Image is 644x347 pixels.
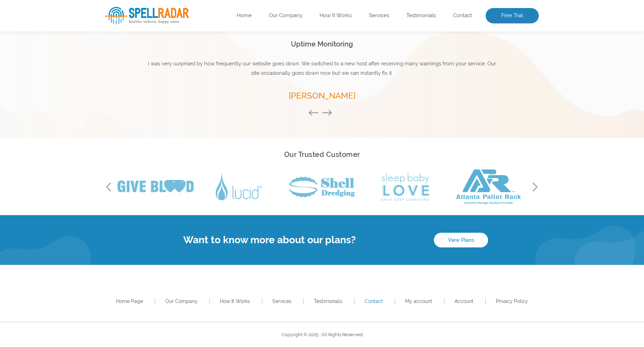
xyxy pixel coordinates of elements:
img: Give Blood [117,180,194,194]
a: How It Works [320,12,352,19]
span: Copyright © 2025 · All Rights Reserved [281,332,363,337]
img: SpellRadar [105,7,189,24]
a: Free Trial [486,8,539,23]
h5: [PERSON_NAME] [147,88,497,103]
a: Account [455,298,473,304]
a: Testimonials [314,298,342,304]
a: Services [272,298,292,304]
a: View Plans [434,233,488,247]
a: Home Page [116,298,143,304]
a: My account [405,298,432,304]
a: Services [369,12,389,19]
button: Next [532,182,539,192]
a: Contact [365,298,383,304]
button: Previous [105,182,112,192]
button: Previous [308,109,322,117]
nav: Footer Primary Menu [105,296,539,306]
img: Sleep Baby Love [381,173,429,201]
img: Shell Dredging [289,176,355,197]
a: Privacy Policy [496,298,528,304]
a: Testimonials [406,12,436,19]
a: Contact [453,12,472,19]
img: Lucid [216,173,262,200]
a: How It Works [220,298,250,304]
button: Next [322,109,336,117]
h2: Uptime Monitoring [147,38,497,50]
a: Our Company [269,12,302,19]
a: Home [237,12,252,19]
h2: Our Trusted Customer [105,149,539,161]
a: Our Company [165,298,198,304]
h4: Want to know more about our plans? [105,234,434,246]
p: I was very surprised by how frequently our website goes down. We switched to a new host after rec... [147,59,497,78]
